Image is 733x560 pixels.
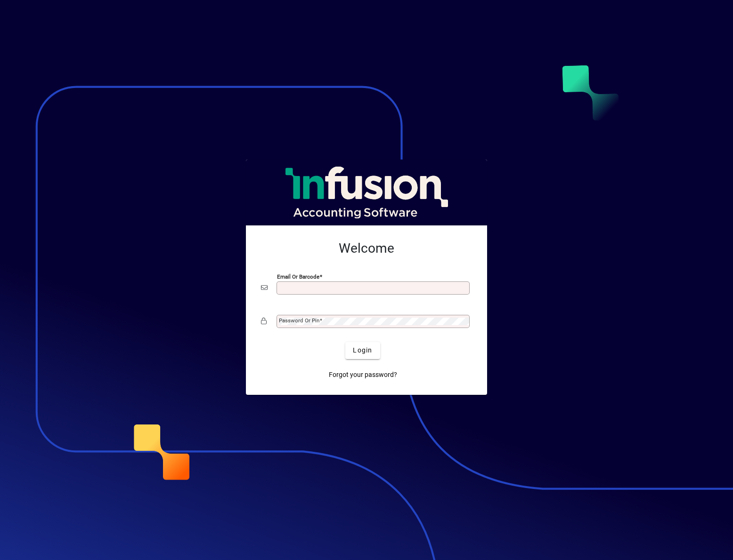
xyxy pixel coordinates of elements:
[325,367,401,384] a: Forgot your password?
[279,317,319,324] mat-label: Password or Pin
[261,240,472,256] h2: Welcome
[329,370,397,380] span: Forgot your password?
[353,345,372,355] span: Login
[345,342,380,359] button: Login
[277,273,319,280] mat-label: Email or Barcode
